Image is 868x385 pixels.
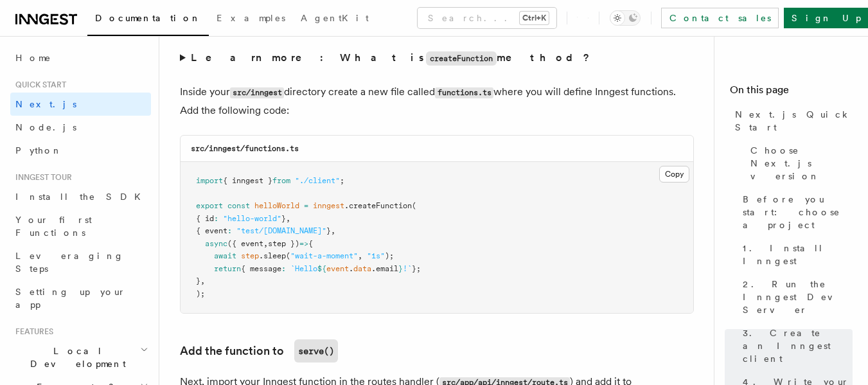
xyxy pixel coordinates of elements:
span: 1. Install Inngest [743,242,853,267]
a: Add the function toserve() [180,339,338,363]
span: = [304,201,308,210]
span: { event [196,226,227,235]
span: ; [340,176,344,185]
span: , [358,251,362,260]
span: : [227,226,232,235]
span: return [214,264,241,273]
span: Choose Next.js version [750,144,853,183]
span: Node.js [15,122,76,132]
span: Examples [217,13,285,23]
a: AgentKit [293,4,376,35]
span: Inngest tour [10,172,72,183]
a: Home [10,46,151,69]
a: Leveraging Steps [10,244,151,280]
button: Toggle dark mode [610,10,641,26]
span: ( [286,251,290,260]
span: 2. Run the Inngest Dev Server [743,278,853,316]
span: data [353,264,371,273]
span: Features [10,327,53,337]
span: step }) [268,239,299,248]
span: Next.js [15,99,76,109]
span: Next.js Quick Start [735,108,853,134]
summary: Learn more: What iscreateFunctionmethod? [180,49,694,67]
a: Documentation [87,4,209,36]
kbd: Ctrl+K [520,12,549,24]
span: Leveraging Steps [15,251,124,274]
a: Node.js [10,116,151,139]
span: `Hello [290,264,317,273]
span: "1s" [367,251,385,260]
span: : [214,214,218,223]
span: Your first Functions [15,215,92,238]
span: Local Development [10,345,140,370]
a: Choose Next.js version [745,139,853,188]
span: . [349,264,353,273]
span: Home [15,51,51,64]
span: ( [412,201,416,210]
span: ); [385,251,394,260]
span: : [281,264,286,273]
code: functions.ts [435,87,493,98]
a: 1. Install Inngest [738,237,853,273]
span: } [196,276,200,285]
button: Local Development [10,339,151,375]
span: { message [241,264,281,273]
span: AgentKit [301,13,369,23]
a: 2. Run the Inngest Dev Server [738,273,853,321]
span: "wait-a-moment" [290,251,358,260]
code: serve() [294,339,338,363]
span: import [196,176,223,185]
span: Setting up your app [15,287,126,310]
span: , [200,276,205,285]
span: "./client" [295,176,340,185]
span: helloWorld [254,201,299,210]
span: await [214,251,236,260]
span: Before you start: choose a project [743,193,853,231]
a: 3. Create an Inngest client [738,321,853,370]
strong: Learn more: What is method? [191,51,592,64]
code: src/inngest/functions.ts [191,144,299,153]
a: Python [10,139,151,162]
p: Inside your directory create a new file called where you will define Inngest functions. Add the f... [180,83,694,120]
span: 3. Create an Inngest client [743,327,853,365]
a: Examples [209,4,293,35]
span: async [205,239,227,248]
span: ); [196,289,205,298]
span: } [398,264,403,273]
span: { [308,239,313,248]
span: , [286,214,290,223]
span: .sleep [259,251,286,260]
button: Copy [659,166,689,183]
span: } [281,214,286,223]
span: "hello-world" [223,214,281,223]
button: Search...Ctrl+K [418,8,556,28]
span: !` [403,264,412,273]
code: src/inngest [230,87,284,98]
a: Install the SDK [10,185,151,208]
span: , [331,226,335,235]
a: Your first Functions [10,208,151,244]
span: { inngest } [223,176,272,185]
span: Quick start [10,80,66,90]
span: } [326,226,331,235]
span: from [272,176,290,185]
span: export [196,201,223,210]
code: createFunction [426,51,497,66]
span: step [241,251,259,260]
span: , [263,239,268,248]
span: Install the SDK [15,192,148,202]
span: { id [196,214,214,223]
span: event [326,264,349,273]
a: Next.js [10,93,151,116]
span: Documentation [95,13,201,23]
span: ${ [317,264,326,273]
a: Next.js Quick Start [730,103,853,139]
a: Before you start: choose a project [738,188,853,237]
span: inngest [313,201,344,210]
a: Contact sales [661,8,779,28]
span: const [227,201,250,210]
span: ({ event [227,239,263,248]
span: }; [412,264,421,273]
span: "test/[DOMAIN_NAME]" [236,226,326,235]
h4: On this page [730,82,853,103]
